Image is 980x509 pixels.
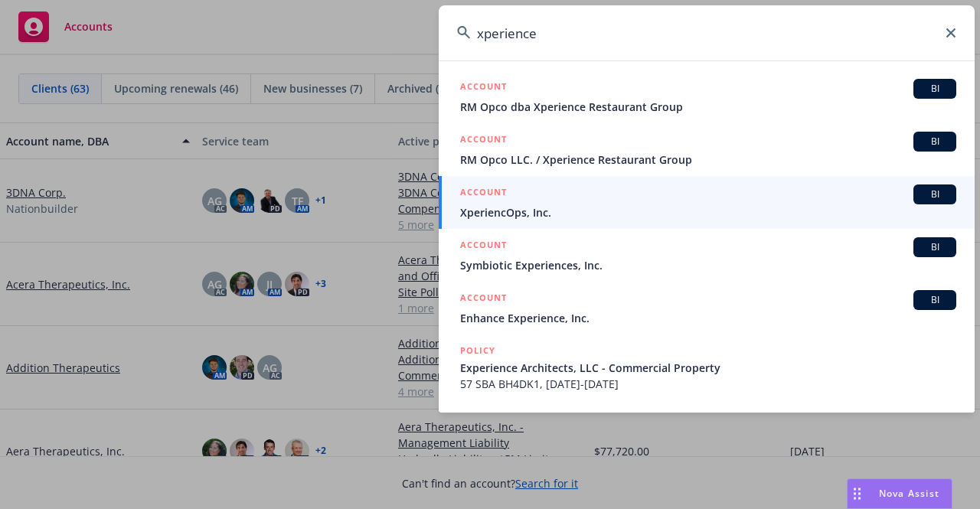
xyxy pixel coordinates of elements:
[460,237,507,256] h5: ACCOUNT
[460,152,956,168] span: RM Opco LLC. / Xperience Restaurant Group
[439,176,975,229] a: ACCOUNTBIXperiencOps, Inc.
[847,478,952,509] button: Nova Assist
[439,5,975,60] input: Search...
[920,82,950,96] span: BI
[460,360,956,376] span: Experience Architects, LLC - Commercial Property
[439,400,975,466] a: POLICY
[848,479,867,508] div: Drag to move
[920,135,950,148] span: BI
[460,79,507,97] h5: ACCOUNT
[460,184,507,203] h5: ACCOUNT
[439,334,975,400] a: POLICYExperience Architects, LLC - Commercial Property57 SBA BH4DK1, [DATE]-[DATE]
[439,229,975,282] a: ACCOUNTBISymbiotic Experiences, Inc.
[460,257,956,273] span: Symbiotic Experiences, Inc.
[460,376,956,392] span: 57 SBA BH4DK1, [DATE]-[DATE]
[920,240,950,254] span: BI
[460,310,956,326] span: Enhance Experience, Inc.
[439,70,975,123] a: ACCOUNTBIRM Opco dba Xperience Restaurant Group
[439,282,975,334] a: ACCOUNTBIEnhance Experience, Inc.
[460,132,507,150] h5: ACCOUNT
[460,204,956,220] span: XperiencOps, Inc.
[460,290,507,308] h5: ACCOUNT
[460,409,495,424] h5: POLICY
[460,343,495,358] h5: POLICY
[920,293,950,307] span: BI
[460,99,956,115] span: RM Opco dba Xperience Restaurant Group
[879,487,939,500] span: Nova Assist
[439,123,975,176] a: ACCOUNTBIRM Opco LLC. / Xperience Restaurant Group
[920,188,950,201] span: BI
